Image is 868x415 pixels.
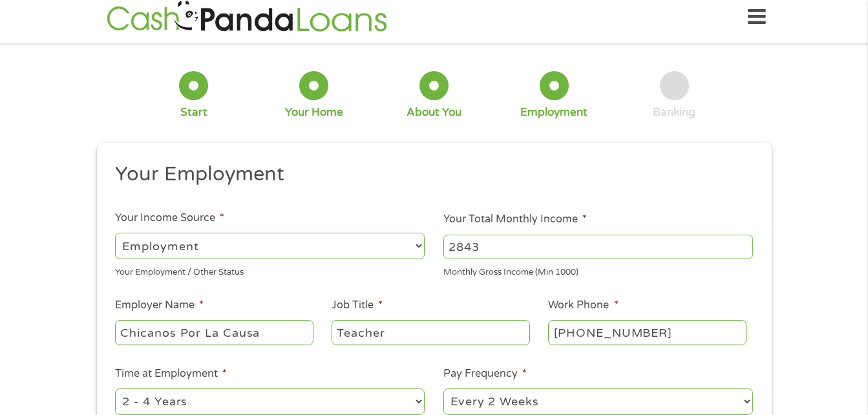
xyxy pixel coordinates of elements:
div: Employment [520,105,587,120]
label: Work Phone [548,299,618,312]
div: About You [407,105,461,120]
label: Employer Name [115,299,204,312]
label: Job Title [332,299,383,312]
label: Time at Employment [115,367,227,381]
h2: Your Employment [115,162,743,187]
label: Your Total Monthly Income [443,213,587,226]
label: Your Income Source [115,211,224,225]
div: Start [180,105,207,120]
div: Your Home [285,105,343,120]
div: Your Employment / Other Status [115,262,425,279]
input: Cashier [332,320,529,345]
input: (231) 754-4010 [548,320,746,345]
div: Banking [653,105,695,120]
div: Monthly Gross Income (Min 1000) [443,262,753,279]
input: 1800 [443,235,753,259]
input: Walmart [115,320,313,345]
label: Pay Frequency [443,367,527,381]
